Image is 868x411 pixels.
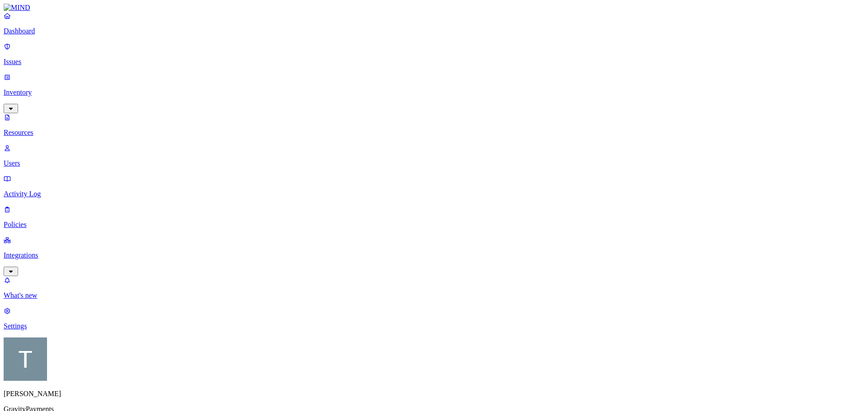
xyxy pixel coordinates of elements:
p: Issues [4,58,864,66]
p: Users [4,159,864,167]
a: Issues [4,42,864,66]
a: Resources [4,113,864,137]
a: What's new [4,276,864,300]
p: Settings [4,322,864,330]
a: Dashboard [4,12,864,35]
p: What's new [4,291,864,300]
p: Integrations [4,251,864,259]
a: Activity Log [4,175,864,198]
p: [PERSON_NAME] [4,390,864,398]
p: Inventory [4,88,864,97]
p: Activity Log [4,190,864,198]
a: Inventory [4,73,864,112]
a: Policies [4,205,864,229]
a: MIND [4,4,864,12]
a: Integrations [4,236,864,275]
img: Tim Rasmussen [4,337,47,381]
img: MIND [4,4,30,12]
p: Resources [4,129,864,137]
p: Dashboard [4,27,864,35]
a: Users [4,144,864,167]
p: Policies [4,221,864,229]
a: Settings [4,307,864,330]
